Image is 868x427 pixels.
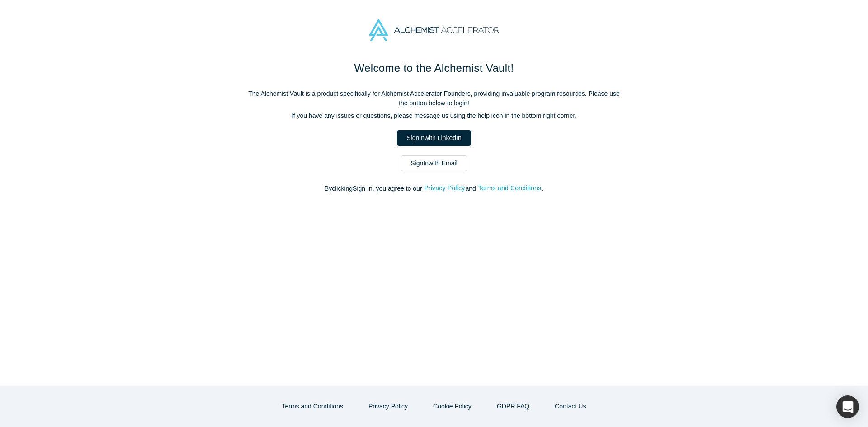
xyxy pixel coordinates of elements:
button: Contact Us [545,399,595,414]
a: SignInwith LinkedIn [397,130,471,146]
p: If you have any issues or questions, please message us using the help icon in the bottom right co... [244,111,624,121]
p: The Alchemist Vault is a product specifically for Alchemist Accelerator Founders, providing inval... [244,89,624,108]
a: GDPR FAQ [487,399,539,414]
button: Privacy Policy [359,399,417,414]
p: By clicking Sign In , you agree to our and . [244,184,624,193]
a: SignInwith Email [401,155,467,171]
button: Terms and Conditions [478,183,542,193]
button: Terms and Conditions [273,399,353,414]
button: Cookie Policy [424,399,481,414]
h1: Welcome to the Alchemist Vault! [244,60,624,76]
img: Alchemist Accelerator Logo [369,19,499,41]
button: Privacy Policy [424,183,465,193]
